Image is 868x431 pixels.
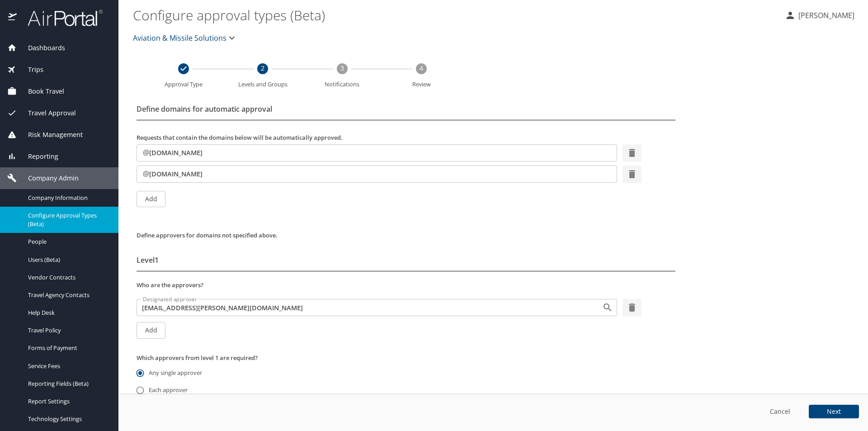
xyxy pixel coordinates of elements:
h2: Define domains for automatic approval [137,102,272,116]
span: Add [144,325,158,336]
span: @ [143,148,149,157]
span: @ [143,170,149,178]
button: Aviation & Missile Solutions [129,29,241,47]
label: Requests that contain the domains below will be automatically approved. [137,133,343,142]
span: Technology Settings [28,415,108,423]
span: Notifications [306,81,378,87]
span: Company Information [28,194,108,202]
button: Next [809,405,859,418]
span: Company Admin [17,173,79,183]
span: Risk Management [17,130,83,140]
h1: Configure approval types (Beta) [133,1,778,29]
span: Forms of Payment [28,344,108,352]
button: Cancel [765,403,794,420]
span: Approval Type [147,81,220,87]
h2: Level 1 [137,253,159,267]
text: 2 [261,64,264,72]
span: Next [827,408,841,415]
span: Travel Approval [17,108,76,118]
button: Open [601,301,614,314]
button: Add [137,322,165,339]
span: Each approver [149,386,188,395]
span: Reporting [17,152,58,161]
img: airportal-logo.png [18,9,103,27]
span: Travel Policy [28,326,108,335]
label: Who are the approvers? [137,281,203,289]
span: Levels and Groups [227,81,299,87]
span: Help Desk [28,308,108,317]
text: 3 [340,64,344,72]
button: [PERSON_NAME] [781,7,858,24]
text: 4 [420,64,423,72]
input: yourdomain.com [149,144,617,161]
label: Define approvers for domains not specified above. [137,231,278,239]
span: Aviation & Missile Solutions [133,32,226,44]
span: Service Fees [28,362,108,370]
span: Travel Agency Contacts [28,291,108,299]
div: Approval configuration [137,365,258,399]
span: Reporting Fields (Beta) [28,379,108,388]
span: Dashboards [17,43,65,53]
p: [PERSON_NAME] [796,10,854,21]
span: Trips [17,65,43,75]
span: People [28,237,108,246]
input: yourdomain.com [149,166,617,183]
button: Add [137,191,165,208]
span: Configure Approval Types (Beta) [28,211,108,228]
span: Any single approver [149,369,202,378]
span: Report Settings [28,397,108,406]
span: Vendor Contracts [28,273,108,282]
span: Book Travel [17,86,64,96]
img: icon-airportal.png [8,9,18,27]
span: Review [386,81,458,87]
span: Users (Beta) [28,256,108,264]
span: Add [144,194,158,205]
span: Cancel [769,406,791,417]
label: Which approvers from level 1 are required? [137,354,258,362]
